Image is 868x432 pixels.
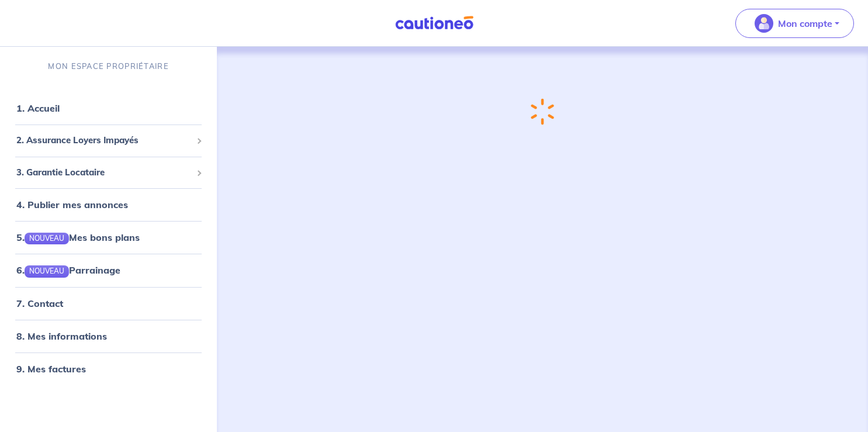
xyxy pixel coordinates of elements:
[531,98,554,125] img: loading-spinner
[5,258,212,282] div: 6.NOUVEAUParrainage
[778,16,832,30] p: Mon compte
[16,102,60,114] a: 1. Accueil
[5,96,212,120] div: 1. Accueil
[5,226,212,249] div: 5.NOUVEAUMes bons plans
[16,363,86,375] a: 9. Mes factures
[5,324,212,348] div: 8. Mes informations
[735,9,854,38] button: illu_account_valid_menu.svgMon compte
[5,193,212,216] div: 4. Publier mes annonces
[5,357,212,381] div: 9. Mes factures
[16,330,107,342] a: 8. Mes informations
[5,129,212,152] div: 2. Assurance Loyers Impayés
[16,264,120,276] a: 6.NOUVEAUParrainage
[5,292,212,315] div: 7. Contact
[5,161,212,184] div: 3. Garantie Locataire
[16,231,140,243] a: 5.NOUVEAUMes bons plans
[16,199,128,210] a: 4. Publier mes annonces
[16,134,192,147] span: 2. Assurance Loyers Impayés
[755,14,773,33] img: illu_account_valid_menu.svg
[48,61,168,72] p: MON ESPACE PROPRIÉTAIRE
[390,16,478,30] img: Cautioneo
[16,166,192,179] span: 3. Garantie Locataire
[16,298,63,309] a: 7. Contact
